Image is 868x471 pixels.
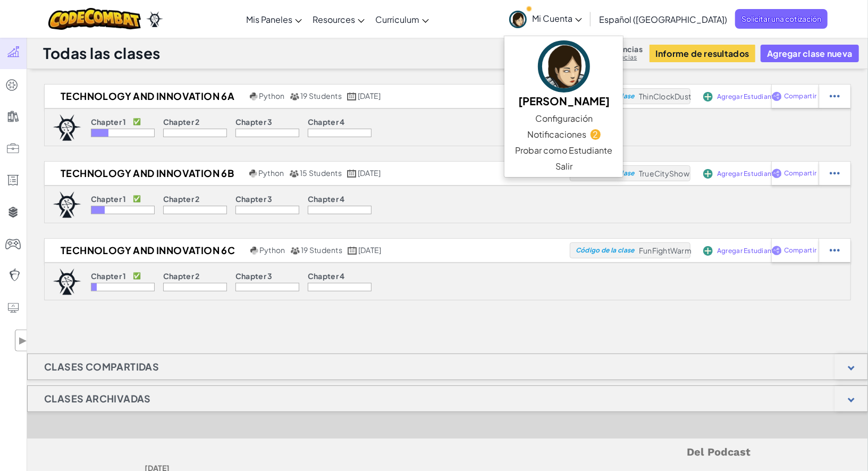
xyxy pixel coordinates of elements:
[504,39,623,111] a: [PERSON_NAME]
[91,272,127,280] p: Chapter 1
[133,195,141,203] p: ✅
[504,142,623,158] a: Probar como Estudiante
[43,43,161,63] h1: Todas las clases
[91,195,127,203] p: Chapter 1
[290,247,300,255] img: MultipleUsers.png
[307,5,370,33] a: Resources
[358,245,381,255] span: [DATE]
[594,5,732,33] a: Español ([GEOGRAPHIC_DATA])
[717,171,781,177] span: Agregar Estudiantes
[18,333,27,348] span: ▶
[241,5,307,33] a: Mis Paneles
[347,170,357,178] img: calendar.svg
[28,354,175,380] h1: Clases compartidas
[703,92,713,102] img: IconAddStudents.svg
[308,117,345,126] p: Chapter 4
[717,248,781,254] span: Agregar Estudiantes
[301,245,342,255] span: 19 Students
[591,129,601,139] span: 2
[45,88,247,104] h2: Technology and Innovation 6A
[375,14,419,25] span: Curriculum
[532,13,582,24] span: Mi Cuenta
[163,195,200,203] p: Chapter 2
[830,91,840,101] img: IconStudentEllipsis.svg
[703,246,713,256] img: IconAddStudents.svg
[259,245,285,255] span: Python
[639,91,691,101] span: ThinClockDust
[308,272,345,280] p: Chapter 4
[28,385,167,412] h1: Clases Archivadas
[370,5,434,33] a: Curriculum
[784,93,816,99] span: Compartir
[576,247,635,254] span: Código de la clase
[772,91,782,101] img: IconShare_Purple.svg
[830,246,840,255] img: IconStudentEllipsis.svg
[133,272,141,280] p: ✅
[163,117,200,126] p: Chapter 2
[650,45,756,62] button: Informe de resultados
[235,117,273,126] p: Chapter 3
[772,246,782,255] img: IconShare_Purple.svg
[504,158,623,174] a: Salir
[300,168,342,178] span: 15 Students
[250,92,258,100] img: python.png
[576,93,635,99] span: Código de la clase
[347,92,357,100] img: calendar.svg
[290,92,299,100] img: MultipleUsers.png
[504,2,587,36] a: Mi Cuenta
[235,195,273,203] p: Chapter 3
[53,114,81,141] img: logo
[358,168,381,178] span: [DATE]
[308,195,345,203] p: Chapter 4
[133,117,141,126] p: ✅
[45,242,570,258] a: Technology and Innovation 6C Python 19 Students [DATE]
[772,169,782,178] img: IconShare_Purple.svg
[53,268,81,295] img: logo
[45,242,248,258] h2: Technology and Innovation 6C
[45,88,570,104] a: Technology and Innovation 6A Python 19 Students [DATE]
[45,165,570,181] a: Technology and Innovation 6B Python 15 Students [DATE]
[53,191,81,218] img: logo
[348,247,357,255] img: calendar.svg
[703,169,713,179] img: IconAddStudents.svg
[504,111,623,127] a: Configuración
[639,169,689,178] span: TrueCityShow
[146,11,163,27] img: Ozaria
[538,40,590,92] img: avatar
[830,169,840,178] img: IconStudentEllipsis.svg
[289,170,299,178] img: MultipleUsers.png
[784,247,816,254] span: Compartir
[163,272,200,280] p: Chapter 2
[91,117,127,126] p: Chapter 1
[246,14,292,25] span: Mis Paneles
[509,11,527,28] img: avatar
[735,9,828,29] a: Solicitar una cotización
[599,14,727,25] span: Español ([GEOGRAPHIC_DATA])
[250,247,258,255] img: python.png
[639,246,692,255] span: FunFightWarm
[235,272,273,280] p: Chapter 3
[527,128,586,141] span: Notificaciones
[313,14,355,25] span: Resources
[300,91,342,100] span: 19 Students
[48,8,141,30] img: CodeCombat logo
[717,94,781,100] span: Agregar Estudiantes
[784,170,816,176] span: Compartir
[249,170,257,178] img: python.png
[761,45,858,62] button: Agregar clase nueva
[504,127,623,142] a: Notificaciones2
[145,444,751,460] h5: Del Podcast
[576,170,635,176] span: Código de la clase
[258,168,284,178] span: Python
[515,92,612,109] h5: [PERSON_NAME]
[259,91,284,100] span: Python
[358,91,381,100] span: [DATE]
[45,165,247,181] h2: Technology and Innovation 6B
